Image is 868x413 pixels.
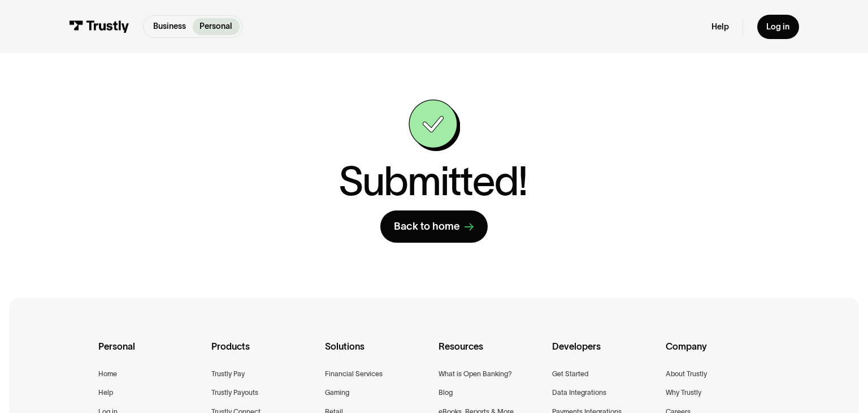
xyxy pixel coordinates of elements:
[666,368,707,380] a: About Trustly
[711,21,729,32] a: Help
[325,386,349,398] a: Gaming
[338,161,527,201] h1: Submitted!
[211,339,316,368] div: Products
[666,339,770,368] div: Company
[211,386,258,398] a: Trustly Payouts
[666,386,701,398] a: Why Trustly
[98,339,203,368] div: Personal
[439,339,543,368] div: Resources
[552,368,588,380] a: Get Started
[193,18,240,35] a: Personal
[552,339,657,368] div: Developers
[439,386,453,398] a: Blog
[153,20,186,33] p: Business
[394,220,460,233] div: Back to home
[380,210,488,243] a: Back to home
[552,386,606,398] a: Data Integrations
[146,18,193,35] a: Business
[69,20,129,33] img: Trustly Logo
[199,20,232,33] p: Personal
[766,21,789,32] div: Log in
[757,15,799,39] a: Log in
[98,386,113,398] a: Help
[211,368,245,380] a: Trustly Pay
[439,368,512,380] a: What is Open Banking?
[98,368,117,380] a: Home
[325,339,429,368] div: Solutions
[325,368,383,380] a: Financial Services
